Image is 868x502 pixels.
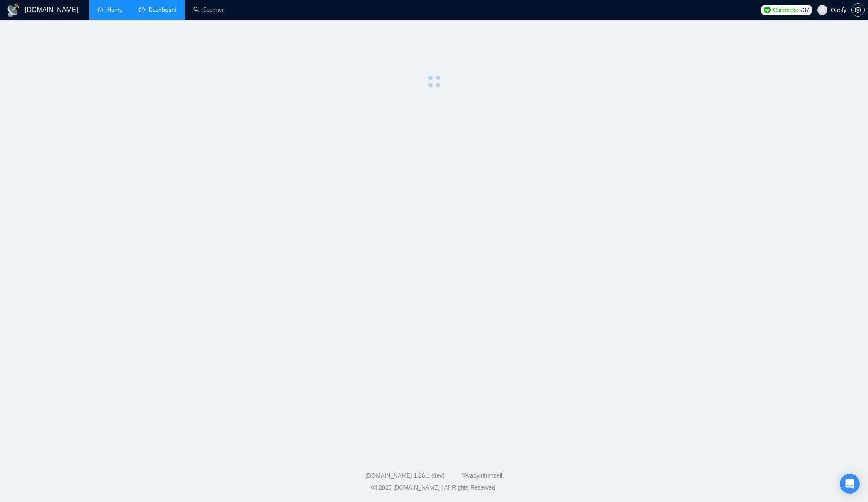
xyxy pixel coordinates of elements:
span: user [819,7,825,13]
span: Connects: [773,5,798,15]
a: @vadymhimself [461,472,503,479]
button: setting [851,3,865,17]
span: dashboard [139,7,145,12]
a: searchScanner [193,6,224,13]
span: copyright [371,485,377,490]
a: homeHome [97,6,122,13]
img: upwork-logo.png [764,7,771,13]
a: setting [851,7,865,13]
a: [DOMAIN_NAME] 1.26.1 (dev) [365,472,445,479]
div: Open Intercom Messenger [840,474,860,494]
span: Dashboard [149,6,177,13]
div: 2025 [DOMAIN_NAME] | All Rights Reserved. [7,483,861,492]
span: 737 [800,5,809,15]
span: setting [852,7,864,13]
img: logo [7,4,20,17]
